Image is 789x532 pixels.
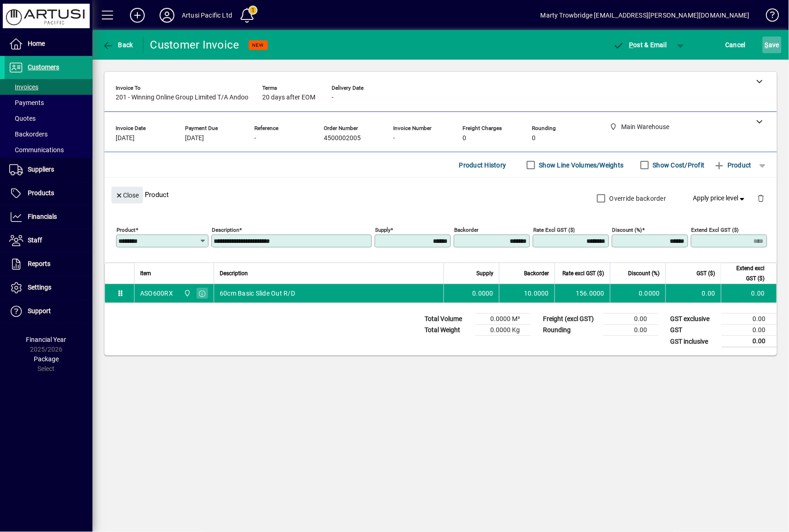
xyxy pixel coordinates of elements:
[603,314,659,325] td: 0.00
[28,284,51,291] span: Settings
[140,289,173,298] div: ASO600RX
[102,41,133,49] span: Back
[603,325,659,336] td: 0.00
[693,193,747,203] span: Apply price level
[691,227,739,233] mat-label: Extend excl GST ($)
[721,325,777,336] td: 0.00
[562,268,604,278] span: Rate excl GST ($)
[26,336,67,343] span: Financial Year
[5,300,92,323] a: Support
[5,276,92,299] a: Settings
[116,135,135,142] span: [DATE]
[9,83,38,91] span: Invoices
[9,130,48,138] span: Backorders
[420,325,475,336] td: Total Weight
[714,158,752,173] span: Product
[629,41,634,49] span: P
[541,8,750,23] div: Marty Trowbridge [EMAIL_ADDRESS][PERSON_NAME][DOMAIN_NAME]
[115,188,139,203] span: Close
[524,289,549,298] span: 10.0000
[476,268,493,278] span: Supply
[765,37,779,52] span: ave
[92,37,143,53] app-page-header-button: Back
[254,135,256,142] span: -
[524,268,549,278] span: Backorder
[613,41,667,49] span: ost & Email
[262,94,315,101] span: 20 days after EOM
[220,289,295,298] span: 60cm Basic Slide Out R/D
[5,205,92,229] a: Financials
[666,284,721,303] td: 0.00
[454,227,479,233] mat-label: Backorder
[697,268,715,278] span: GST ($)
[5,253,92,276] a: Reports
[212,227,239,233] mat-label: Description
[763,37,782,53] button: Save
[220,268,248,278] span: Description
[475,314,531,325] td: 0.0000 M³
[9,99,44,106] span: Payments
[375,227,390,233] mat-label: Supply
[253,42,264,48] span: NEW
[5,229,92,252] a: Staff
[28,260,50,267] span: Reports
[726,37,746,52] span: Cancel
[420,314,475,325] td: Total Volume
[561,289,604,298] div: 156.0000
[666,314,721,325] td: GST exclusive
[537,161,624,170] label: Show Line Volumes/Weights
[393,135,395,142] span: -
[123,7,152,24] button: Add
[459,158,506,173] span: Product History
[750,187,772,209] button: Delete
[109,191,145,199] app-page-header-button: Close
[538,314,603,325] td: Freight (excl GST)
[28,63,59,71] span: Customers
[28,236,42,244] span: Staff
[5,79,92,95] a: Invoices
[150,37,240,52] div: Customer Invoice
[666,336,721,347] td: GST inclusive
[475,325,531,336] td: 0.0000 Kg
[765,41,769,49] span: S
[34,355,59,363] span: Package
[610,284,666,303] td: 0.0000
[152,7,182,24] button: Profile
[28,166,54,173] span: Suppliers
[9,146,64,154] span: Communications
[727,263,765,284] span: Extend excl GST ($)
[759,2,777,32] a: Knowledge Base
[5,182,92,205] a: Products
[612,227,642,233] mat-label: Discount (%)
[721,336,777,347] td: 0.00
[721,284,777,303] td: 0.00
[609,37,672,53] button: Post & Email
[185,135,204,142] span: [DATE]
[324,135,361,142] span: 4500002005
[666,325,721,336] td: GST
[117,227,136,233] mat-label: Product
[651,161,705,170] label: Show Cost/Profit
[5,158,92,181] a: Suppliers
[100,37,136,53] button: Back
[462,135,466,142] span: 0
[332,94,333,101] span: -
[111,187,143,204] button: Close
[473,289,494,298] span: 0.0000
[5,95,92,111] a: Payments
[105,178,777,211] div: Product
[28,307,51,315] span: Support
[629,268,660,278] span: Discount (%)
[723,37,748,53] button: Cancel
[721,314,777,325] td: 0.00
[533,227,575,233] mat-label: Rate excl GST ($)
[140,268,151,278] span: Item
[532,135,536,142] span: 0
[538,325,603,336] td: Rounding
[5,126,92,142] a: Backorders
[456,157,510,173] button: Product History
[750,194,772,202] app-page-header-button: Delete
[116,94,248,101] span: 201 - Winning Online Group Limited T/A Andoo
[5,111,92,126] a: Quotes
[28,40,45,47] span: Home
